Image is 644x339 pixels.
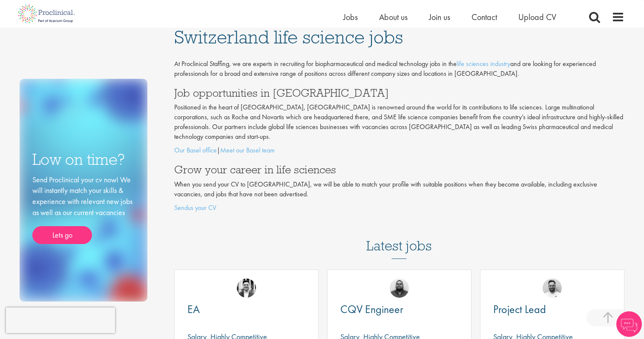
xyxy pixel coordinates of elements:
a: Project Lead [493,304,611,315]
a: Our Basel office [174,146,217,155]
div: Send Proclinical your cv now! We will instantly match your skills & experience with relevant new ... [32,174,135,244]
a: Contact [471,11,497,23]
img: Chatbot [616,311,642,337]
a: About us [379,11,408,23]
a: Jobs [343,11,358,23]
span: Project Lead [493,302,546,316]
span: Switzerland life science jobs [174,26,403,49]
p: Positioned in the heart of [GEOGRAPHIC_DATA], [GEOGRAPHIC_DATA] is renowned around the world for ... [174,103,625,141]
a: EA [187,304,305,315]
a: Upload CV [518,11,556,23]
a: CQV Engineer [340,304,458,315]
p: When you send your CV to [GEOGRAPHIC_DATA], we will be able to match your profile with suitable p... [174,180,625,199]
a: life sciences industry [457,59,510,68]
h3: Latest jobs [366,217,432,259]
a: Lets go [32,226,92,244]
p: | [174,146,625,155]
p: At Proclinical Staffing, we are experts in recruiting for biopharmaceutical and medical technolog... [174,59,625,79]
a: Join us [429,11,450,23]
a: Meet our Basel team [220,146,275,155]
h3: Grow your career in life sciences [174,164,625,175]
img: Ashley Bennett [390,279,409,298]
iframe: reCAPTCHA [6,307,115,333]
img: Emile De Beer [543,279,562,298]
h3: Job opportunities in [GEOGRAPHIC_DATA] [174,87,625,98]
img: Edward Little [237,279,256,298]
a: Sendus your CV [174,203,216,212]
span: CQV Engineer [340,302,403,316]
span: EA [187,302,200,316]
h3: Low on time? [32,151,135,168]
